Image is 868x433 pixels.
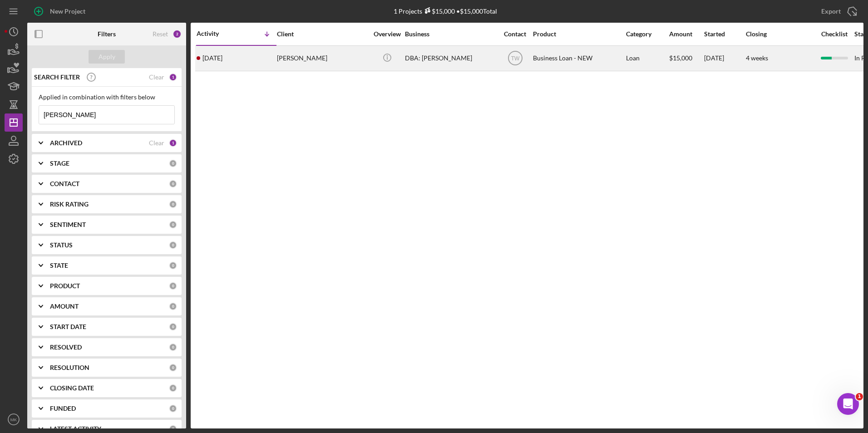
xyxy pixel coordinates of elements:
[149,74,164,81] div: Clear
[169,200,177,208] div: 0
[169,139,177,147] div: 1
[50,282,80,290] b: PRODUCT
[626,30,668,38] div: Category
[169,323,177,331] div: 0
[50,344,82,351] b: RESOLVED
[50,160,69,167] b: STAGE
[370,30,404,38] div: Overview
[173,30,182,39] div: 2
[394,7,497,15] div: 1 Projects • $15,000 Total
[626,46,668,70] div: Loan
[169,404,177,413] div: 0
[169,364,177,372] div: 0
[812,2,863,20] button: Export
[511,55,519,62] text: TW
[50,180,79,187] b: CONTACT
[169,425,177,433] div: 0
[27,2,94,20] button: New Project
[50,201,89,208] b: RISK RATING
[50,221,86,228] b: SENTIMENT
[50,384,94,392] b: CLOSING DATE
[5,410,23,428] button: MK
[50,303,79,310] b: AMOUNT
[50,139,82,147] b: ARCHIVED
[669,54,692,62] span: $15,000
[39,93,175,101] div: Applied in combination with filters below
[50,241,73,249] b: STATUS
[422,7,455,15] div: $15,000
[169,343,177,351] div: 0
[277,30,368,38] div: Client
[197,30,237,37] div: Activity
[405,46,496,70] div: DBA: [PERSON_NAME]
[50,323,86,330] b: START DATE
[704,46,745,70] div: [DATE]
[50,405,76,412] b: FUNDED
[821,2,841,20] div: Export
[202,54,222,62] time: 2025-08-18 18:50
[153,30,168,38] div: Reset
[10,417,17,422] text: MK
[405,30,496,38] div: Business
[50,364,89,371] b: RESOLUTION
[98,30,116,38] b: Filters
[746,30,814,38] div: Closing
[169,159,177,167] div: 0
[50,2,85,20] div: New Project
[169,221,177,229] div: 0
[169,302,177,310] div: 0
[34,74,80,81] b: SEARCH FILTER
[856,393,863,400] span: 1
[498,30,532,38] div: Contact
[50,262,68,269] b: STATE
[89,50,125,64] button: Apply
[169,261,177,270] div: 0
[533,46,624,70] div: Business Loan - NEW
[169,282,177,290] div: 0
[277,46,368,70] div: [PERSON_NAME]
[169,180,177,188] div: 0
[169,384,177,392] div: 0
[169,241,177,249] div: 0
[149,139,164,147] div: Clear
[704,30,745,38] div: Started
[669,30,703,38] div: Amount
[837,393,859,415] iframe: Intercom live chat
[50,425,101,433] b: LATEST ACTIVITY
[815,30,853,38] div: Checklist
[99,50,115,64] div: Apply
[169,73,177,81] div: 1
[533,30,624,38] div: Product
[746,54,768,62] time: 4 weeks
